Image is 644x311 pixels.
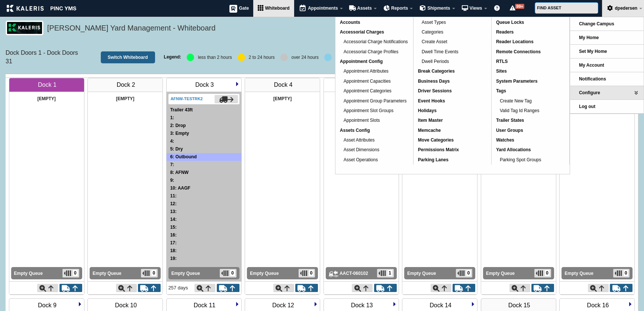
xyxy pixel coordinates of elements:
img: Operations [235,82,239,86]
span: Reader Locations [496,39,534,44]
b: Empty Queue [407,271,436,276]
span: Accessorial Charge Notifications [344,39,408,44]
td: Meghna : [167,239,241,247]
td: Inbound Shipment # [167,247,241,255]
span: Views [470,6,482,11]
span: Appointment Attributes [344,69,389,74]
a: Dock 3 [195,81,214,88]
a: Move Empty To Dock [295,284,318,292]
a: Dock 11 [193,302,216,309]
b: Empty Queue [564,271,593,276]
span: Permissions Matrix [418,147,459,152]
input: FIND ASSET [535,2,598,14]
span: Appointment Capacities [344,79,391,84]
a: 0 [62,269,79,277]
span: User Groups [496,128,523,133]
a: Dock 2 [116,81,136,88]
span: 11: [170,193,177,199]
span: 4: [170,139,174,144]
a: 0 [220,269,236,277]
center: [EMPTY] [247,95,318,102]
b: Empty Queue [250,271,278,276]
span: Accounts [340,20,360,25]
span: 16: [170,232,177,238]
span: 15: [170,225,177,230]
a: Move To Dock [273,284,294,292]
a: 0 [299,269,315,277]
td: Inbound Shipment Planned Arrival Time [9,114,84,122]
td: First Name : [167,200,241,208]
span: 17: [170,240,177,245]
a: Dock 15 [508,302,531,309]
img: queue_left-5be2255024c7b79fa3a12b5689d8d3c7af96199ca703b85208edab5c44e4e4f9.png [379,270,386,276]
span: Asset Dimensions [344,147,379,152]
span: Break Categories [418,69,455,74]
div: over 24 hours [292,55,319,60]
span: 2: Drop [170,123,186,128]
span: 18: [170,248,177,253]
img: queue_left-5be2255024c7b79fa3a12b5689d8d3c7af96199ca703b85208edab5c44e4e4f9.png [536,270,543,276]
span: Set My Home [579,49,607,54]
span: Trailer States [496,118,524,123]
a: AFNW-TESTRK2 [168,96,203,102]
span: 9: [170,178,174,183]
span: Item Master [418,118,443,123]
a: Move To Dock [37,284,58,292]
span: Shipments [427,6,450,11]
h6: Dock Doors 1 - Dock Doors 31 [6,49,79,66]
span: Appointment Group Parameters [344,98,406,104]
span: My Account [579,63,604,68]
span: Categories [422,29,443,35]
span: Gate [239,6,249,11]
td: Movement Type : Outbound [167,153,241,161]
span: Assets [357,6,371,11]
span: 1: [170,115,174,120]
span: Dwell Periods [422,59,449,64]
span: Business Days [418,79,450,84]
td: Inbound Shipment # [245,106,320,114]
span: Event Hooks [418,98,445,104]
a: 0 [141,269,158,277]
a: Move To Dock [116,284,137,292]
span: Reports [391,6,408,11]
span: Asset Types [422,20,446,25]
a: 0 [613,269,630,277]
img: logo_pnc-prd.png [6,20,44,35]
span: Asset Attributes [344,137,374,143]
li: Configure [570,86,644,100]
a: Dock 13 [351,302,373,309]
span: 0 [545,270,550,276]
a: Dock 10 [115,302,137,309]
a: Move Empty To Dock [138,284,161,292]
a: Move From Dock [215,95,238,103]
a: Move Empty To Dock [217,284,239,292]
span: 14: [170,217,177,222]
img: queue_left-5be2255024c7b79fa3a12b5689d8d3c7af96199ca703b85208edab5c44e4e4f9.png [457,270,464,276]
span: Whiteboard [265,6,290,11]
span: 0 [624,270,628,276]
center: [EMPTY] [11,95,82,102]
span: Holidays [418,108,437,113]
a: Move Empty To Dock [610,284,632,292]
a: Dock 16 [586,302,609,309]
span: AACT-060102 [339,270,376,277]
a: Move To Dock [509,284,530,292]
span: 0 [230,270,235,276]
td: Inbound Shipment Planned Arrival Time [167,255,241,263]
span: Appointment Config [340,59,383,64]
img: Operations [235,302,239,306]
span: Remote Connections [496,49,541,54]
td: Trucking Co. Name : [167,208,241,216]
td: TimeLeft : [167,137,241,145]
label: Legend: [164,53,181,61]
a: 0 [534,269,551,277]
span: System Parameters [496,79,537,84]
td: Inbound Shipment # [9,106,84,114]
td: Inbound Shipment Planned Arrival Time [245,114,320,122]
img: kaleris_pinc-9d9452ea2abe8761a8e09321c3823821456f7e8afc7303df8a03059e807e3f55.png [7,5,76,12]
span: 99+ [515,4,524,9]
span: Dwell Time Events [422,49,458,54]
span: 8: AFNW [170,170,189,175]
span: Parking Spot Groups [500,157,541,162]
a: Move To Dock [431,284,451,292]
